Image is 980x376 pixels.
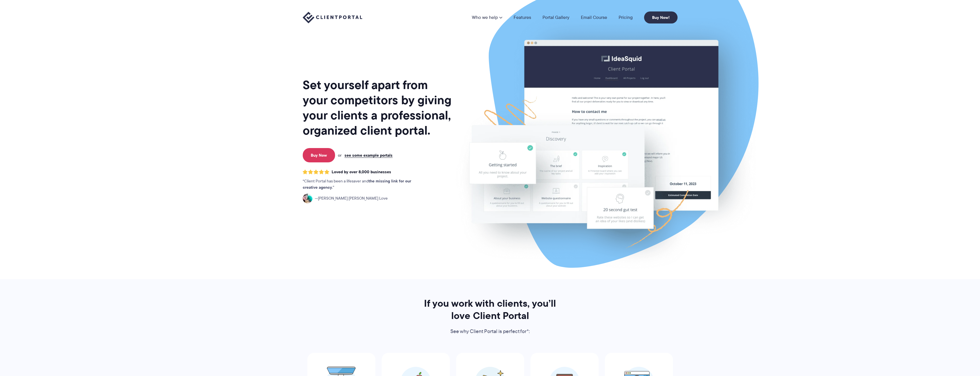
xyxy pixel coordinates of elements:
[303,178,423,191] p: Client Portal has been a lifesaver and .
[619,15,633,20] a: Pricing
[581,15,607,20] a: Email Course
[644,11,678,23] a: Buy Now!
[315,195,388,202] span: [PERSON_NAME] [PERSON_NAME] Love
[416,327,564,336] p: See why Client Portal is perfect for*:
[303,77,453,138] h1: Set yourself apart from your competitors by giving your clients a professional, organized client ...
[416,297,564,322] h2: If you work with clients, you’ll love Client Portal
[338,153,342,158] span: or
[303,178,411,190] strong: the missing link for our creative agency
[303,148,335,162] a: Buy Now
[472,15,502,20] a: Who we help
[543,15,569,20] a: Portal Gallery
[345,153,393,158] a: see some example portals
[514,15,531,20] a: Features
[332,170,391,174] span: Loved by over 8,000 businesses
